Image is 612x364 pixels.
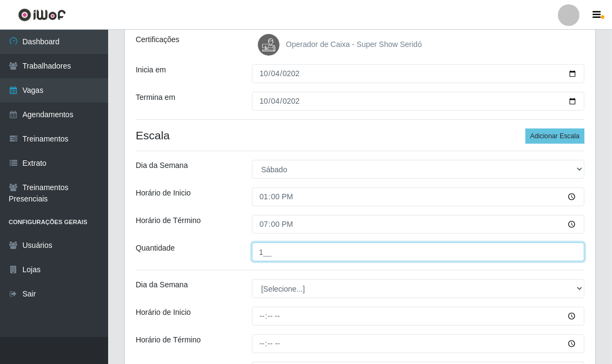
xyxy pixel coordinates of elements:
label: Horário de Inicio [136,187,191,199]
label: Horário de Inicio [136,307,191,318]
label: Horário de Término [136,215,201,226]
input: 00:00 [252,307,584,326]
input: 00/00/0000 [252,64,584,83]
label: Horário de Término [136,334,201,346]
button: Adicionar Escala [525,129,584,144]
img: CoreUI Logo [18,8,66,22]
label: Quantidade [136,242,175,254]
input: 00/00/0000 [252,92,584,111]
label: Certificações [136,34,179,45]
input: 00:00 [252,215,584,234]
img: Operador de Caixa - Super Show Seridó [258,34,284,56]
h4: Escala [136,129,584,142]
input: 00:00 [252,334,584,353]
label: Inicia em [136,64,166,76]
input: 00:00 [252,187,584,206]
input: Informe a quantidade... [252,242,584,261]
label: Dia da Semana [136,279,188,291]
span: Operador de Caixa - Super Show Seridó [286,40,422,49]
label: Dia da Semana [136,160,188,171]
label: Termina em [136,92,175,103]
